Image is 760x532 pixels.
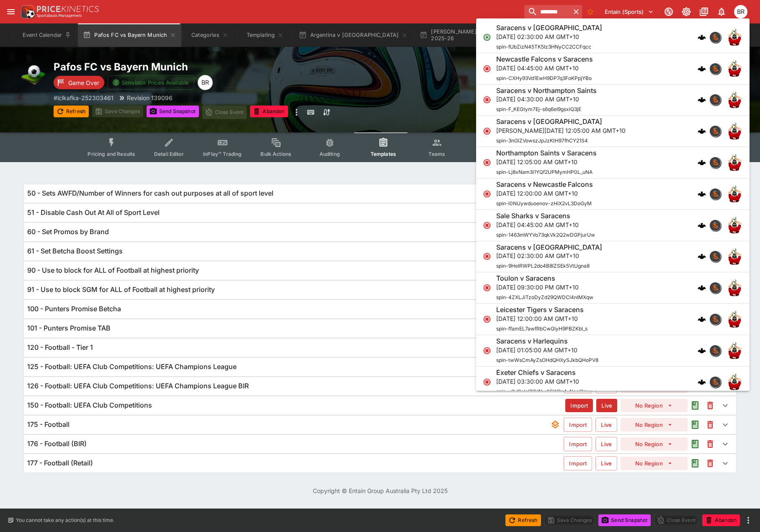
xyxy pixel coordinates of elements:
[18,23,76,47] button: Event Calendar
[710,189,721,199] img: sportingsolutions.jpeg
[679,4,694,19] button: Toggle light/dark mode
[54,60,397,73] h2: Copy To Clipboard
[710,377,721,387] img: sportingsolutions.jpeg
[564,418,592,432] button: Import
[428,151,445,157] span: Teams
[294,23,413,47] button: Argentina v [GEOGRAPHIC_DATA]
[564,456,592,470] button: Import
[496,55,593,64] h6: Newcastle Falcons v Saracens
[661,4,676,19] button: Connected to PK
[595,437,617,451] button: Live
[37,6,99,12] img: PriceKinetics
[27,420,70,429] h6: 175 - Football
[732,3,750,21] button: Ben Raymond
[198,75,213,90] div: Ben Raymond
[703,456,718,471] button: This will delete the selected template. You will still need to Save Template changes to commit th...
[27,362,237,371] h6: 125 - Football: UEFA Club Competitions: UEFA Champions League
[726,186,743,202] img: rugby_union.png
[27,227,109,236] h6: 60 - Set Promos by Brand
[54,93,113,102] p: Copy To Clipboard
[698,284,706,292] img: logo-cerberus.svg
[696,4,711,19] button: Documentation
[483,96,491,104] svg: Closed
[496,64,593,72] p: [DATE] 04:45:00 AM GMT+10
[726,123,743,139] img: rugby_union.png
[27,401,152,410] h6: 150 - Football: UEFA Club Competitions
[726,217,743,234] img: rugby_union.png
[726,342,743,359] img: rugby_union.png
[702,514,740,526] button: Abandon
[621,418,688,431] button: No Region
[3,4,18,19] button: open drawer
[726,29,743,46] img: rugby_union.png
[496,388,591,395] span: spin-vQJ8nlpI76VNw05W8g4-NaaI2mo
[496,377,591,386] p: [DATE] 03:30:00 AM GMT+10
[496,189,593,198] p: [DATE] 12:00:00 AM GMT+10
[710,220,721,231] img: sportingsolutions.jpeg
[183,23,237,47] button: Categories
[703,398,718,413] button: This will delete the selected template. You will still need to Save Template changes to commit th...
[710,314,721,325] img: sportingsolutions.jpeg
[68,78,99,87] p: Game Over
[27,305,121,313] h6: 100 - Punters Promise Betcha
[496,180,593,189] h6: Saracens v Newcastle Falcons
[27,247,123,256] h6: 61 - Set Betcha Boost Settings
[709,125,721,137] div: sportingsolutions
[108,75,194,90] button: Simulator Prices Available
[596,399,617,412] button: Live
[496,212,570,220] h6: Sale Sharks v Saracens
[483,221,491,230] svg: Closed
[127,93,173,102] p: Revision 139096
[550,420,560,430] svg: This template contains underlays - Event update times may be slower as a result.
[710,251,721,262] img: sportingsolutions.jpeg
[496,137,588,144] span: spin-3nGlZVowszJpJzKtH97fhCY21S4
[16,517,114,524] p: You cannot take any action(s) at this time.
[698,65,706,73] img: logo-cerberus.svg
[726,154,743,171] img: rugby_union.png
[564,437,592,451] button: Import
[595,456,617,470] button: Live
[27,285,215,294] h6: 91 - Use to block SGM for ALL of Football at highest priority
[709,376,721,388] div: sportingsolutions
[709,282,721,294] div: sportingsolutions
[698,158,706,167] img: logo-cerberus.svg
[154,151,184,157] span: Detail Editor
[238,23,292,47] button: Templating
[698,346,706,355] div: cerberus
[147,106,199,117] button: Send Snapshot
[621,457,688,470] button: No Region
[371,151,396,157] span: Templates
[598,514,651,526] button: Send Snapshot
[709,313,721,325] div: sportingsolutions
[496,251,602,260] p: [DATE] 02:30:00 AM GMT+10
[703,436,718,452] button: This will delete the selected template. You will still need to Save Template changes to commit th...
[20,60,47,87] img: soccer.png
[496,294,593,300] span: spin-4ZXLJiTzoDyZd29QWDCl4nIMXqw
[496,44,591,50] span: spin-fUbZizN45TK5Iz3HNyCC2CCFqcc
[260,151,291,157] span: Bulk Actions
[27,266,199,275] h6: 90 - Use to block for ALL of Football at highest priority
[709,94,721,106] div: sportingsolutions
[698,221,706,230] div: cerberus
[688,417,703,432] button: Audit the Template Change History
[496,158,597,166] p: [DATE] 12:05:00 AM GMT+10
[496,75,592,81] span: spin-CXHy93Vd1EwH9DP7q3FoKPpjYBo
[565,399,593,412] button: Import
[698,33,706,41] img: logo-cerberus.svg
[505,514,541,526] button: Refresh
[710,126,721,137] img: sportingsolutions.jpeg
[319,151,340,157] span: Auditing
[88,151,135,157] span: Pricing and Results
[496,232,595,238] span: spin-1463mWYVo73qkVk2Q2wDGPjurUw
[710,63,721,74] img: sportingsolutions.jpeg
[698,127,706,135] div: cerberus
[496,357,598,363] span: spin-twWsCmAyZsOHdQHXySJkbQHoPV8
[483,284,491,292] svg: Closed
[698,315,706,323] img: logo-cerberus.svg
[483,158,491,167] svg: Closed
[726,374,743,390] img: rugby_union.png
[698,33,706,41] div: cerberus
[250,107,288,115] span: Mark an event as closed and abandoned.
[483,378,491,386] svg: Closed
[709,31,721,43] div: sportingsolutions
